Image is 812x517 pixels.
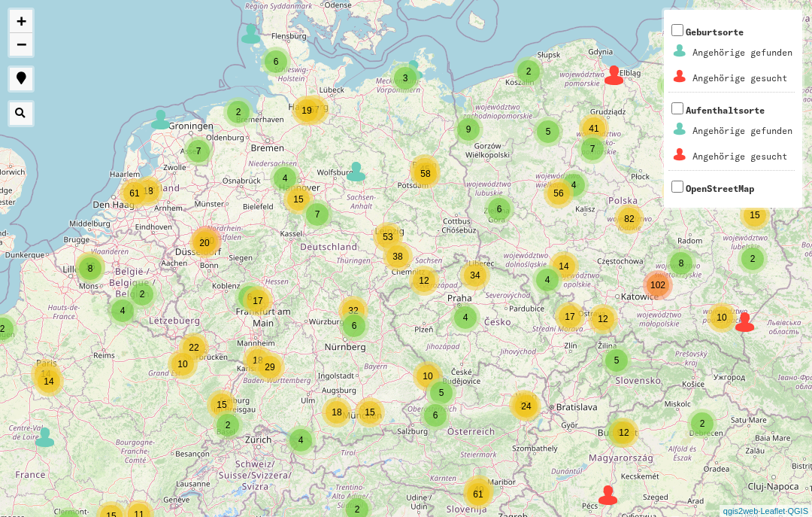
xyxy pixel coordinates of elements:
[619,427,629,438] span: 12
[760,506,785,515] a: Leaflet
[614,355,620,366] span: 5
[253,355,262,366] span: 18
[565,312,574,322] span: 17
[10,68,32,90] a: Show me where I am
[692,144,793,169] td: Angehörige gesucht
[679,258,684,269] span: 8
[88,263,93,274] span: 8
[301,105,311,116] span: 19
[553,188,563,199] span: 56
[624,214,634,224] span: 82
[590,144,595,154] span: 7
[668,105,795,170] span: Aufenthaltsorte
[671,24,683,36] input: GeburtsorteAngehörige gefundenAngehörige gesucht
[526,66,532,77] span: 2
[355,504,360,515] span: 2
[787,506,808,515] a: QGIS
[226,420,231,430] span: 2
[671,120,689,138] img: Aufenthaltsorte_1_Angeh%C3%B6rigegefunden0.png
[10,10,32,33] a: Zoom in
[521,401,531,412] span: 24
[559,261,568,272] span: 14
[686,183,754,194] span: OpenStreetMap
[10,33,32,56] a: Zoom out
[332,407,341,418] span: 18
[352,321,357,331] span: 6
[692,41,793,65] td: Angehörige gefunden
[671,67,689,86] img: Geburtsorte_2_Angeh%C3%B6rigegesucht1.png
[589,123,598,134] span: 41
[274,56,279,67] span: 6
[750,210,759,220] span: 15
[700,418,705,429] span: 2
[315,209,320,220] span: 7
[433,410,438,421] span: 6
[668,26,795,92] span: Geburtsorte
[692,119,793,143] td: Angehörige gefunden
[463,312,468,323] span: 4
[298,435,304,446] span: 4
[348,306,358,316] span: 32
[650,280,665,290] span: 102
[545,275,550,285] span: 4
[671,181,683,193] input: OpenStreetMap
[44,376,53,387] span: 14
[466,124,471,135] span: 9
[571,180,577,190] span: 4
[598,314,607,324] span: 12
[546,126,551,137] span: 5
[497,204,502,214] span: 6
[217,400,226,410] span: 15
[236,107,241,117] span: 2
[293,194,303,205] span: 15
[420,169,430,179] span: 58
[120,306,126,316] span: 4
[419,275,429,286] span: 12
[283,173,288,184] span: 4
[392,251,402,262] span: 38
[383,232,392,242] span: 53
[265,362,274,373] span: 29
[403,73,408,84] span: 3
[177,359,187,370] span: 10
[671,145,689,164] img: Aufenthaltsorte_1_Angeh%C3%B6rigegesucht1.png
[473,489,483,500] span: 61
[253,296,262,306] span: 17
[750,254,756,264] span: 2
[692,66,793,90] td: Angehörige gesucht
[199,238,209,248] span: 20
[129,188,139,199] span: 61
[196,146,201,157] span: 7
[189,342,198,353] span: 22
[470,270,480,281] span: 34
[143,186,153,196] span: 18
[140,289,145,300] span: 2
[365,407,374,418] span: 15
[723,506,758,515] a: qgis2web
[671,102,683,114] input: AufenthaltsorteAngehörige gefundenAngehörige gesucht
[671,41,689,60] img: Geburtsorte_2_Angeh%C3%B6rigegefunden0.png
[439,388,444,398] span: 5
[717,312,726,323] span: 10
[423,371,432,382] span: 10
